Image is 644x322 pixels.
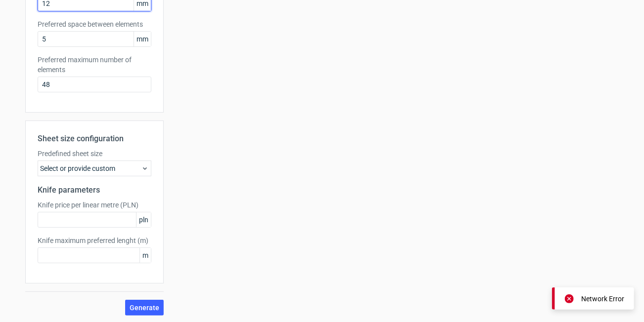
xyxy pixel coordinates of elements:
[38,236,151,245] label: Knife maximum preferred lenght (m)
[38,161,151,176] div: Select or provide custom
[125,300,164,316] button: Generate
[38,133,151,145] h2: Sheet size configuration
[38,184,151,196] h2: Knife parameters
[130,304,159,311] span: Generate
[38,55,151,75] label: Preferred maximum number of elements
[38,149,151,159] label: Predefined sheet size
[136,212,151,227] span: pln
[134,32,151,46] span: mm
[38,19,151,29] label: Preferred space between elements
[38,200,151,210] label: Knife price per linear metre (PLN)
[581,294,624,304] div: Network Error
[139,248,151,263] span: m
